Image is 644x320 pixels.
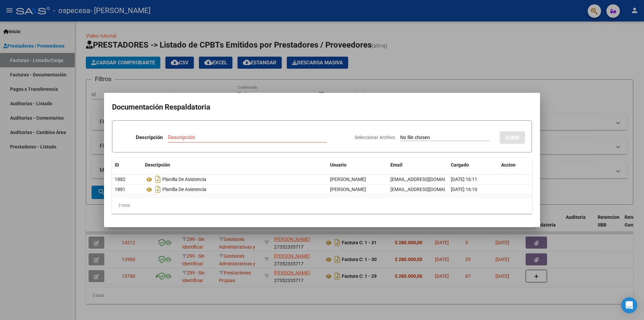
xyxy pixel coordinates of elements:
[500,131,525,144] button: SUBIR
[355,135,395,140] span: Seleccionar Archivo
[451,162,469,168] span: Cargado
[112,158,142,172] datatable-header-cell: ID
[390,162,402,168] span: Email
[145,174,325,185] div: Planilla De Asistencia
[448,158,498,172] datatable-header-cell: Cargado
[505,135,520,141] span: SUBIR
[154,184,162,195] i: Descargar documento
[112,197,532,214] div: 2 total
[145,184,325,195] div: Planilla De Asistencia
[145,162,170,168] span: Descripción
[115,177,125,182] span: 1882
[451,187,477,192] span: [DATE] 16:10
[330,187,366,192] span: [PERSON_NAME]
[498,158,532,172] datatable-header-cell: Accion
[327,158,388,172] datatable-header-cell: Usuario
[451,177,477,182] span: [DATE] 16:11
[330,162,346,168] span: Usuario
[330,177,366,182] span: [PERSON_NAME]
[388,158,448,172] datatable-header-cell: Email
[154,174,162,185] i: Descargar documento
[390,177,465,182] span: [EMAIL_ADDRESS][DOMAIN_NAME]
[115,187,125,192] span: 1881
[142,158,327,172] datatable-header-cell: Descripción
[621,297,637,313] div: Open Intercom Messenger
[112,101,532,114] h2: Documentación Respaldatoria
[390,187,465,192] span: [EMAIL_ADDRESS][DOMAIN_NAME]
[501,162,516,168] span: Accion
[136,134,163,141] p: Descripción
[115,162,119,168] span: ID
